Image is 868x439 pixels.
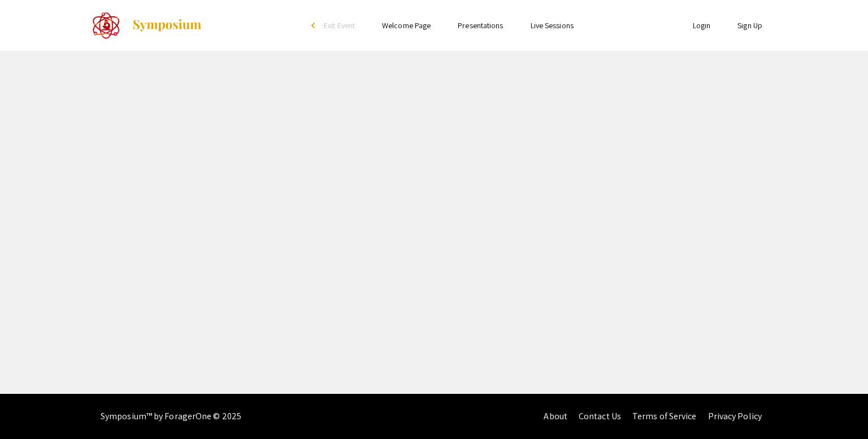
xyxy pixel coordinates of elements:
[92,11,120,39] img: The 2022 CoorsTek Denver Metro Regional Science and Engineering Fair
[737,20,762,30] a: Sign Up
[92,11,202,39] a: The 2022 CoorsTek Denver Metro Regional Science and Engineering Fair
[132,19,202,32] img: Symposium by ForagerOne
[693,20,711,30] a: Login
[311,22,318,29] div: arrow_back_ios
[531,20,574,30] a: Live Sessions
[324,20,355,30] span: Exit Event
[708,410,762,422] a: Privacy Policy
[458,20,503,30] a: Presentations
[632,410,697,422] a: Terms of Service
[544,410,567,422] a: About
[382,20,431,30] a: Welcome Page
[579,410,621,422] a: Contact Us
[101,394,241,439] div: Symposium™ by ForagerOne © 2025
